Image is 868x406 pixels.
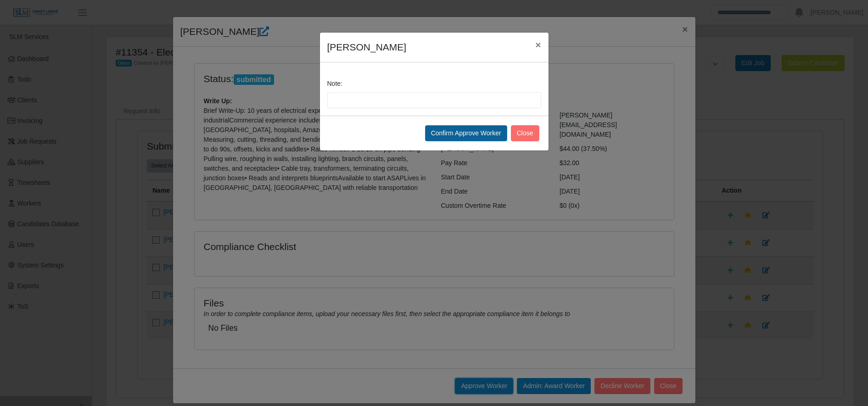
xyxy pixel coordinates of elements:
h4: [PERSON_NAME] [327,40,407,55]
button: Close [511,125,539,141]
label: Note: [327,79,342,89]
button: Close [528,33,548,57]
span: × [535,39,541,50]
button: Confirm Approve Worker [425,125,507,141]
